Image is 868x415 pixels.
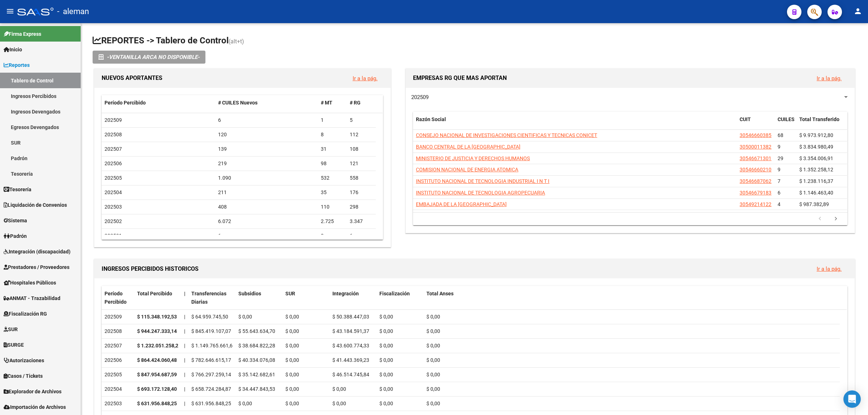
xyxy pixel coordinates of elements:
[843,390,861,408] div: Open Intercom Messenger
[137,343,181,348] strong: $ 1.232.051.258,29
[4,356,44,364] span: Autorizaciones
[4,325,18,333] span: SUR
[4,294,60,302] span: ANMAT - Trazabilidad
[218,100,258,106] span: # CUILES Nuevos
[379,328,393,334] span: $ 0,00
[105,371,131,379] div: 202505
[105,132,122,137] span: 202508
[778,167,780,172] span: 9
[4,201,67,209] span: Liquidación de Convenios
[105,175,122,181] span: 202505
[191,291,226,305] span: Transferencias Diarias
[854,7,862,16] mat-icon: person
[102,286,134,310] datatable-header-cell: Período Percibido
[4,30,41,38] span: Firma Express
[4,46,22,54] span: Inicio
[379,372,393,377] span: $ 0,00
[188,286,235,310] datatable-header-cell: Transferencias Diarias
[4,403,66,411] span: Importación de Archivos
[285,357,299,363] span: $ 0,00
[321,217,344,226] div: 2.725
[191,328,231,334] span: $ 845.419.107,07
[4,185,31,193] span: Tesorería
[105,342,131,350] div: 202507
[184,343,185,348] span: |
[321,159,344,168] div: 98
[321,100,332,106] span: # MT
[329,286,376,310] datatable-header-cell: Integración
[134,286,181,310] datatable-header-cell: Total Percibido
[137,291,172,296] span: Total Percibido
[105,218,122,224] span: 202502
[426,314,440,320] span: $ 0,00
[238,372,275,377] span: $ 35.142.682,61
[4,310,47,318] span: Fiscalización RG
[416,178,549,184] span: INSTITUTO NACIONAL DE TECNOLOGIA INDUSTRIAL I N T I
[379,291,410,296] span: Fiscalización
[799,155,833,161] span: $ 3.354.006,91
[778,144,780,150] span: 9
[93,51,205,64] button: -VENTANILLA ARCA NO DISPONIBLE-
[285,401,299,406] span: $ 0,00
[191,401,231,406] span: $ 631.956.848,25
[102,74,162,81] span: NUEVOS APORTANTES
[379,386,393,392] span: $ 0,00
[799,167,833,172] span: $ 1.352.258,12
[218,203,315,211] div: 408
[321,174,344,182] div: 532
[799,132,833,138] span: $ 9.973.912,80
[426,357,440,363] span: $ 0,00
[426,328,440,334] span: $ 0,00
[105,356,131,364] div: 202506
[332,401,346,406] span: $ 0,00
[416,132,597,138] span: CONSEJO NACIONAL DE INVESTIGACIONES CIENTIFICAS Y TECNICAS CONICET
[137,357,177,363] strong: $ 864.424.060,48
[4,388,61,395] span: Explorador de Archivos
[416,144,520,150] span: BANCO CENTRAL DE LA [GEOGRAPHIC_DATA]
[332,372,369,377] span: $ 46.514.745,84
[332,314,369,320] span: $ 50.388.447,03
[811,72,847,85] button: Ir a la pág.
[416,190,545,196] span: INSTITUTO NACIONAL DE TECNOLOGIA AGROPECUARIA
[238,343,275,348] span: $ 38.684.822,28
[285,291,295,296] span: SUR
[332,343,369,348] span: $ 43.600.774,33
[347,72,383,85] button: Ir a la pág.
[238,291,261,296] span: Subsidios
[105,291,127,305] span: Período Percibido
[218,188,315,197] div: 211
[6,7,14,16] mat-icon: menu
[102,265,199,272] span: INGRESOS PERCIBIDOS HISTORICOS
[318,95,347,111] datatable-header-cell: # MT
[332,328,369,334] span: $ 43.184.591,37
[218,232,315,240] div: 6
[285,372,299,377] span: $ 0,00
[350,203,373,211] div: 298
[332,291,359,296] span: Integración
[379,357,393,363] span: $ 0,00
[191,357,231,363] span: $ 782.646.615,17
[282,286,329,310] datatable-header-cell: SUR
[137,386,177,392] strong: $ 693.172.128,40
[321,232,344,240] div: 0
[184,401,185,406] span: |
[740,132,771,138] span: 30546660385
[379,401,393,406] span: $ 0,00
[184,314,185,320] span: |
[105,327,131,335] div: 202508
[218,145,315,153] div: 139
[321,188,344,197] div: 35
[811,262,847,275] button: Ir a la pág.
[191,314,228,320] span: $ 64.959.745,50
[4,372,43,380] span: Casos / Tickets
[181,286,188,310] datatable-header-cell: |
[737,112,775,136] datatable-header-cell: CUIT
[105,233,122,239] span: 202501
[238,357,275,363] span: $ 40.334.076,08
[350,145,373,153] div: 108
[285,386,299,392] span: $ 0,00
[105,399,131,408] div: 202503
[238,386,275,392] span: $ 34.447.843,53
[376,286,424,310] datatable-header-cell: Fiscalización
[105,117,122,123] span: 202509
